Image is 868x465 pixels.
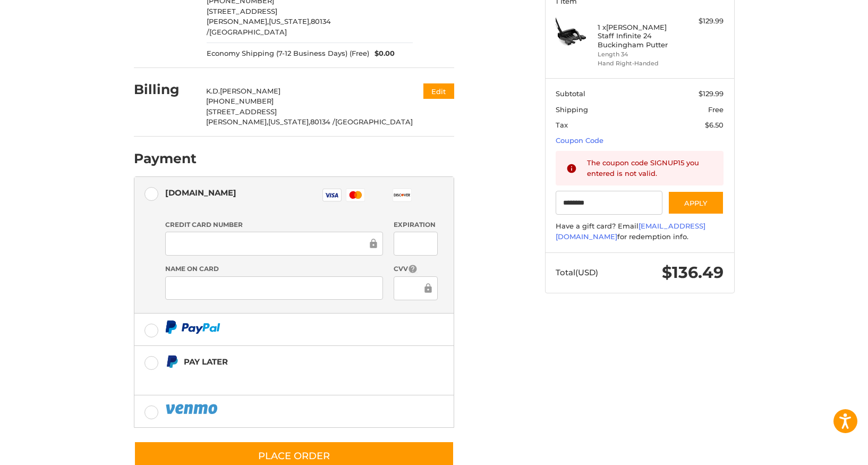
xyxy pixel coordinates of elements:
[556,121,568,129] span: Tax
[206,97,274,105] span: [PHONE_NUMBER]
[335,117,413,126] span: [GEOGRAPHIC_DATA]
[708,105,724,114] span: Free
[394,264,438,274] label: CVV
[587,158,713,179] div: The coupon code SIGNUP15 you entered is not valid.
[207,48,369,59] span: Economy Shipping (7-12 Business Days) (Free)
[662,263,724,282] span: $136.49
[394,220,438,230] label: Expiration
[206,117,268,126] span: [PERSON_NAME],
[209,28,287,36] span: [GEOGRAPHIC_DATA]
[165,220,383,230] label: Credit Card Number
[165,184,236,201] div: [DOMAIN_NAME]
[165,320,220,334] img: PayPal icon
[598,23,679,49] h4: 1 x [PERSON_NAME] Staff Infinite 24 Buckingham Putter
[556,222,705,241] a: [EMAIL_ADDRESS][DOMAIN_NAME]
[207,7,277,15] span: [STREET_ADDRESS]
[699,89,724,98] span: $129.99
[668,191,724,215] button: Apply
[165,402,219,416] img: PayPal icon
[598,59,679,68] li: Hand Right-Handed
[556,136,603,145] a: Coupon Code
[598,50,679,59] li: Length 34
[423,83,454,99] button: Edit
[268,117,310,126] span: [US_STATE],
[556,191,662,215] input: Gift Certificate or Coupon Code
[310,117,335,126] span: 80134 /
[206,107,277,116] span: [STREET_ADDRESS]
[134,81,196,98] h2: Billing
[134,150,197,167] h2: Payment
[207,17,331,36] span: 80134 /
[705,121,724,129] span: $6.50
[682,16,724,27] div: $129.99
[165,264,383,274] label: Name on Card
[556,267,598,277] span: Total (USD)
[165,355,178,368] img: Pay Later icon
[207,17,269,26] span: [PERSON_NAME],
[369,48,395,59] span: $0.00
[220,87,280,95] span: [PERSON_NAME]
[556,221,724,242] div: Have a gift card? Email for redemption info.
[556,105,588,114] span: Shipping
[206,87,220,95] span: K.D.
[165,373,387,382] iframe: PayPal Message 1
[269,17,311,26] span: [US_STATE],
[184,353,387,370] div: Pay Later
[556,89,585,98] span: Subtotal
